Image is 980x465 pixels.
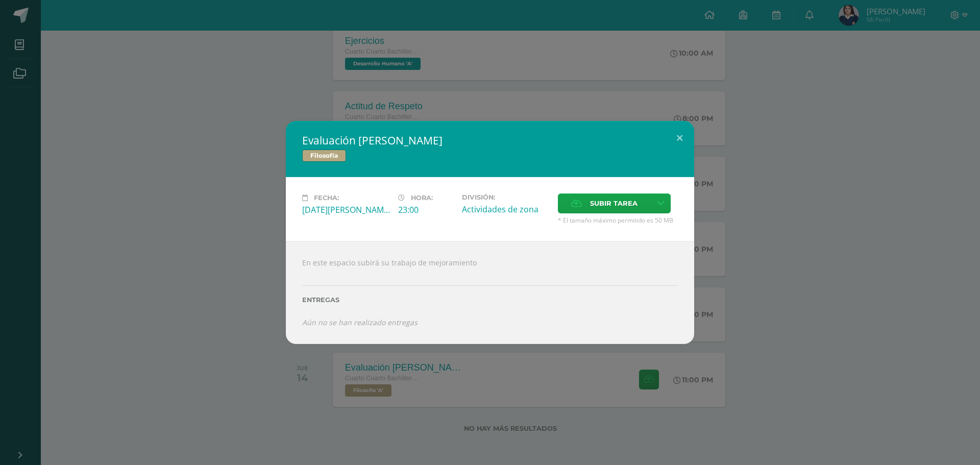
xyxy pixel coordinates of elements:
[665,121,694,156] button: Close (Esc)
[558,216,678,225] span: * El tamaño máximo permitido es 50 MB
[462,193,550,201] label: División:
[411,194,433,202] span: Hora:
[302,204,390,215] div: [DATE][PERSON_NAME]
[462,204,550,215] div: Actividades de zona
[302,133,678,148] h2: Evaluación [PERSON_NAME]
[398,204,454,215] div: 23:00
[302,150,346,162] span: Filosofía
[314,194,339,202] span: Fecha:
[590,194,638,213] span: Subir tarea
[302,317,418,327] i: Aún no se han realizado entregas
[286,241,694,344] div: En este espacio subirá su trabajo de mejoramiento
[302,296,678,304] label: Entregas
